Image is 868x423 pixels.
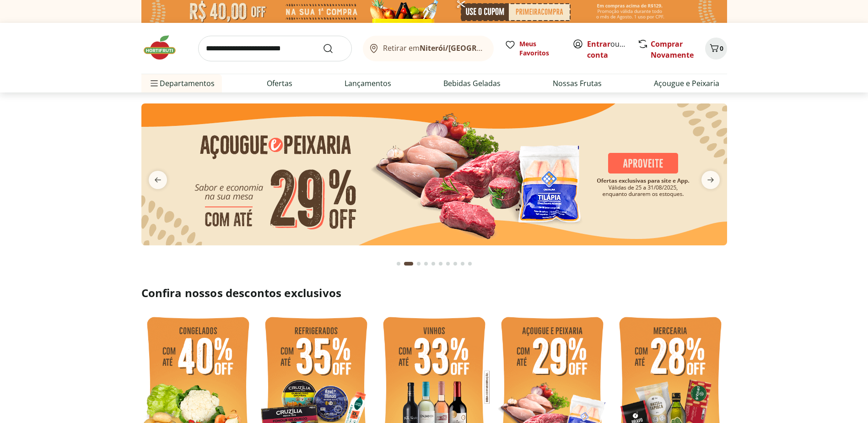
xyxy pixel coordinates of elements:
[422,253,430,275] button: Go to page 4 from fs-carousel
[444,253,452,275] button: Go to page 7 from fs-carousel
[437,253,444,275] button: Go to page 6 from fs-carousel
[383,44,484,52] span: Retirar em
[587,38,628,60] span: ou
[149,72,160,94] button: Menu
[420,43,524,53] b: Niterói/[GEOGRAPHIC_DATA]
[654,78,719,89] a: Açougue e Peixaria
[198,36,352,61] input: search
[587,39,637,60] a: Criar conta
[459,253,466,275] button: Go to page 9 from fs-carousel
[141,171,174,189] button: previous
[141,103,727,245] img: açougue
[651,39,694,60] a: Comprar Novamente
[345,78,391,89] a: Lançamentos
[267,78,292,89] a: Ofertas
[402,253,415,275] button: Current page from fs-carousel
[363,36,494,61] button: Retirar emNiterói/[GEOGRAPHIC_DATA]
[395,253,402,275] button: Go to page 1 from fs-carousel
[443,78,501,89] a: Bebidas Geladas
[505,39,561,58] a: Meus Favoritos
[430,253,437,275] button: Go to page 5 from fs-carousel
[141,286,727,300] h2: Confira nossos descontos exclusivos
[519,39,561,58] span: Meus Favoritos
[553,78,602,89] a: Nossas Frutas
[452,253,459,275] button: Go to page 8 from fs-carousel
[466,253,474,275] button: Go to page 10 from fs-carousel
[141,34,187,61] img: Hortifruti
[323,43,345,54] button: Submit Search
[694,171,727,189] button: next
[415,253,422,275] button: Go to page 3 from fs-carousel
[149,72,215,94] span: Departamentos
[705,38,727,60] button: Carrinho
[587,39,610,49] a: Entrar
[720,44,723,53] span: 0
